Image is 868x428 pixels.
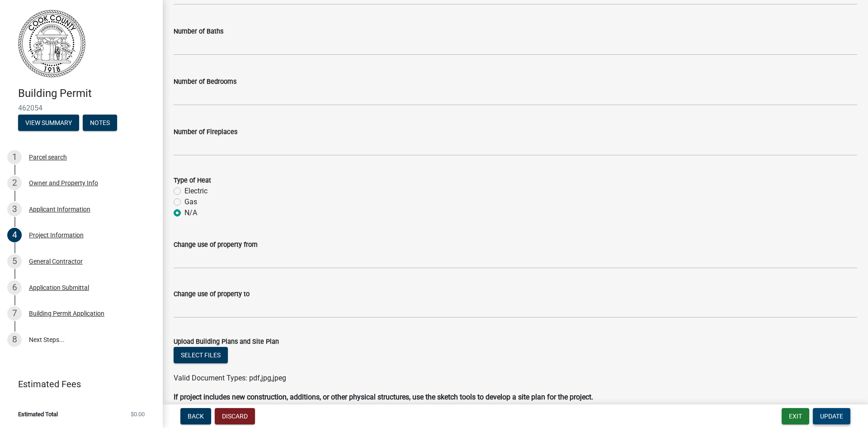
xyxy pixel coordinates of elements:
label: Gas [184,197,197,207]
div: Project Information [29,232,84,238]
div: Building Permit Application [29,310,104,317]
label: Number of Bedrooms [174,79,236,85]
div: Parcel search [29,154,67,160]
div: 7 [7,306,22,321]
button: Update [813,408,850,424]
label: Change use of property from [174,242,258,248]
button: Discard [215,408,255,424]
button: View Summary [18,115,79,131]
div: 4 [7,228,22,242]
div: Application Submittal [29,284,89,291]
div: Owner and Property Info [29,180,98,186]
img: Cook County, Georgia [18,10,85,77]
wm-modal-confirm: Summary [18,120,79,127]
label: Number of Fireplaces [174,129,237,135]
button: Back [180,408,211,424]
label: N/A [184,207,197,218]
span: Back [188,413,204,420]
div: 1 [7,150,22,164]
h4: Building Permit [18,87,156,100]
div: Applicant Information [29,206,90,212]
strong: If project includes new construction, additions, or other physical structures, use the sketch too... [174,393,593,401]
div: 5 [7,254,22,269]
button: Exit [782,408,809,424]
div: 8 [7,332,22,347]
span: $0.00 [131,411,145,417]
label: Electric [184,186,208,197]
label: Change use of property to [174,291,250,298]
span: Valid Document Types: pdf,jpg,jpeg [174,374,286,382]
label: Upload Building Plans and Site Plan [174,339,279,345]
a: Estimated Fees [7,375,148,393]
label: Number of Baths [174,29,223,35]
span: Estimated Total [18,411,58,417]
label: Type of Heat [174,178,211,184]
div: 6 [7,280,22,295]
button: Notes [83,115,117,131]
button: Select files [174,347,228,363]
span: 462054 [18,104,145,112]
wm-modal-confirm: Notes [83,120,117,127]
span: Update [820,413,843,420]
div: General Contractor [29,258,83,264]
div: 3 [7,202,22,216]
div: 2 [7,176,22,190]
